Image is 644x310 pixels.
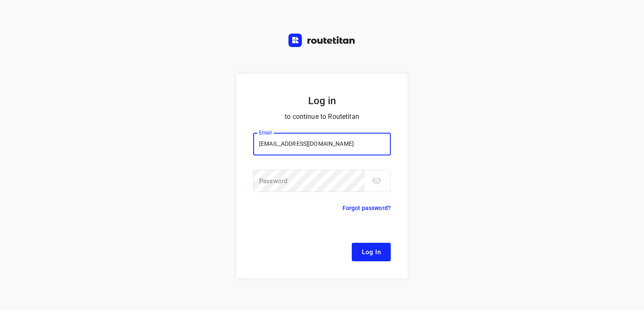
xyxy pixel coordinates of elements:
[368,172,385,189] button: toggle password visibility
[288,34,356,47] img: Routetitan
[362,247,381,257] span: Log In
[253,94,391,108] h5: Log in
[253,111,391,123] p: to continue to Routetitan
[343,203,391,213] p: Forgot password?
[352,243,391,261] button: Log In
